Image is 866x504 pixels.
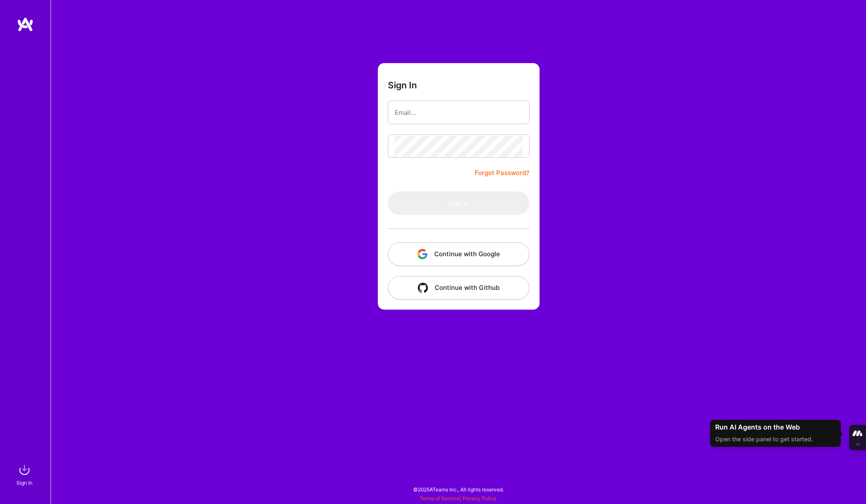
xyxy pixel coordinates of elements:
a: sign inSign In [18,462,33,487]
input: Email... [395,102,523,123]
div: Run AI Agents on the Web [715,423,836,431]
div: © 2025 ATeams Inc., All rights reserved. [51,479,866,500]
div: Open the side panel to get started. [715,435,836,443]
a: Privacy Policy [462,495,497,501]
img: sign in [16,462,33,478]
img: icon [417,249,428,259]
div: Sign In [16,478,32,487]
button: Sign In [388,191,529,215]
img: logo [17,17,34,32]
h3: Sign In [388,80,417,90]
a: Terms of Service [420,495,460,501]
a: Forgot Password? [475,168,529,178]
button: Continue with Google [388,242,529,266]
button: Continue with Github [388,276,529,300]
span: | [420,495,497,501]
img: icon [418,283,428,293]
